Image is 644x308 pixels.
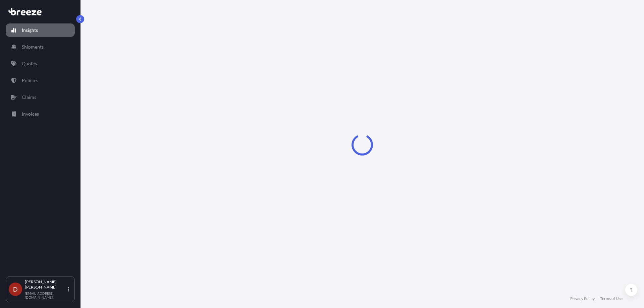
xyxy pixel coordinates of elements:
p: [EMAIL_ADDRESS][DOMAIN_NAME] [25,291,66,299]
a: Shipments [6,40,75,54]
p: Invoices [22,111,39,117]
a: Claims [6,90,75,104]
a: Terms of Use [600,296,623,301]
p: Insights [22,27,38,34]
p: [PERSON_NAME] [PERSON_NAME] [25,279,66,290]
a: Policies [6,74,75,87]
p: Quotes [22,60,37,67]
a: Insights [6,23,75,37]
a: Invoices [6,107,75,121]
p: Policies [22,77,38,84]
a: Privacy Policy [570,296,595,301]
a: Quotes [6,57,75,70]
p: Shipments [22,44,44,50]
p: Claims [22,94,36,101]
span: D [13,286,18,293]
